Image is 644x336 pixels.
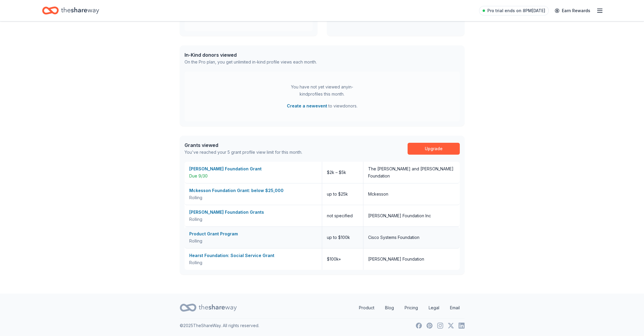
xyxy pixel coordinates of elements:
a: Pro trial ends on 8PM[DATE] [479,6,549,15]
a: Email [445,302,465,314]
a: Upgrade [408,143,460,155]
div: Rolling [189,259,317,266]
a: Pricing [400,302,423,314]
a: Earn Rewards [551,5,594,16]
div: $2k – $5k [322,162,363,183]
a: Product [354,302,379,314]
div: $100k+ [322,248,363,270]
div: not specified [322,205,363,226]
div: Rolling [189,237,317,245]
div: Mckesson [368,191,388,198]
div: Rolling [189,194,317,201]
div: [PERSON_NAME] Foundation Grants [189,209,317,216]
div: Product Grant Program [189,230,317,237]
div: On the Pro plan, you get unlimited in-kind profile views each month. [185,58,317,66]
div: Due 9/30 [189,172,317,180]
a: Legal [424,302,444,314]
div: Rolling [189,216,317,223]
div: Mckesson Foundation Grant: below $25,000 [189,187,317,194]
div: [PERSON_NAME] Foundation [368,256,424,263]
div: You have not yet viewed any in-kind profiles this month. [285,83,359,98]
div: Cisco Systems Foundation [368,234,419,241]
a: Blog [380,302,399,314]
div: up to $25k [322,183,363,205]
span: Pro trial ends on 8PM[DATE] [487,7,545,14]
div: [PERSON_NAME] Foundation Grant [189,165,317,172]
a: Home [42,4,99,18]
span: to view donors . [287,102,357,110]
div: [PERSON_NAME] Foundation Inc [368,212,431,219]
div: The [PERSON_NAME] and [PERSON_NAME] Foundation [368,165,455,180]
div: In-Kind donors viewed [185,51,317,58]
nav: quick links [354,302,465,314]
div: You've reached your 5 grant profile view limit for this month. [185,149,302,156]
p: © 2025 TheShareWay. All rights reserved. [180,322,259,329]
div: Grants viewed [185,142,302,149]
button: Create a newevent [287,102,327,110]
div: Hearst Foundation: Social Service Grant [189,252,317,259]
div: up to $100k [322,227,363,248]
